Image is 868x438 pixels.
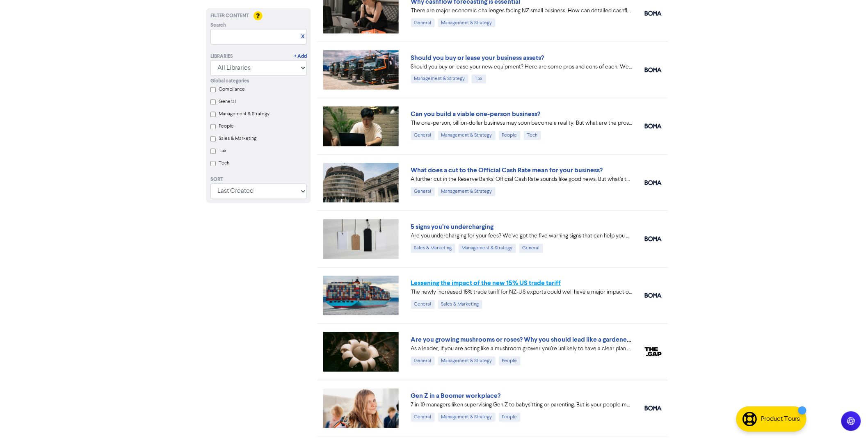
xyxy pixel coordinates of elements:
[645,293,662,298] img: boma
[210,78,307,85] div: Global categories
[219,86,245,94] label: Compliance
[645,124,662,129] img: boma
[219,111,270,118] label: Management & Strategy
[645,347,662,356] img: thegap
[645,11,662,16] img: boma
[459,244,516,253] div: Management & Strategy
[210,22,226,29] span: Search
[499,357,521,366] div: People
[438,187,496,196] div: Management & Strategy
[438,300,482,309] div: Sales & Marketing
[499,413,521,422] div: People
[411,187,435,196] div: General
[438,18,496,27] div: Management & Strategy
[219,160,229,167] label: Tech
[411,131,435,140] div: General
[438,413,496,422] div: Management & Strategy
[499,131,521,140] div: People
[210,176,307,184] div: Sort
[411,279,561,287] a: Lessening the impact of the new 15% US trade tariff
[645,406,662,411] img: boma
[411,345,633,354] div: As a leader, if you are acting like a mushroom grower you’re unlikely to have a clear plan yourse...
[411,63,633,71] div: Should you buy or lease your new equipment? Here are some pros and cons of each. We also can revi...
[438,131,496,140] div: Management & Strategy
[411,167,603,175] a: What does a cut to the Official Cash Rate mean for your business?
[411,54,544,62] a: Should you buy or lease your business assets?
[411,357,435,366] div: General
[645,180,662,185] img: boma
[411,392,501,400] a: Gen Z in a Boomer workplace?
[219,98,236,106] label: General
[411,18,435,27] div: General
[219,135,256,143] label: Sales & Marketing
[411,176,633,184] div: A further cut in the Reserve Banks’ Official Cash Rate sounds like good news. But what’s the real...
[827,399,868,438] iframe: Chat Widget
[411,75,468,84] div: Management & Strategy
[219,148,226,155] label: Tax
[411,232,633,241] div: Are you undercharging for your fees? We’ve got the five warning signs that can help you diagnose ...
[411,223,494,231] a: 5 signs you’re undercharging
[411,110,541,119] a: Can you build a viable one-person business?
[411,288,633,297] div: The newly increased 15% trade tariff for NZ-US exports could well have a major impact on your mar...
[411,244,455,253] div: Sales & Marketing
[411,300,435,309] div: General
[645,68,662,73] img: boma_accounting
[294,53,307,60] a: + Add
[519,244,543,253] div: General
[210,12,307,20] div: Filter Content
[219,123,234,130] label: People
[302,34,305,40] a: X
[411,413,435,422] div: General
[411,7,633,15] div: There are major economic challenges facing NZ small business. How can detailed cashflow forecasti...
[411,336,670,344] a: Are you growing mushrooms or roses? Why you should lead like a gardener, not a grower
[472,75,486,84] div: Tax
[411,119,633,128] div: The one-person, billion-dollar business may soon become a reality. But what are the pros and cons...
[524,131,541,140] div: Tech
[210,53,233,60] div: Libraries
[411,401,633,410] div: 7 in 10 managers liken supervising Gen Z to babysitting or parenting. But is your people manageme...
[645,237,662,242] img: boma_accounting
[438,357,496,366] div: Management & Strategy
